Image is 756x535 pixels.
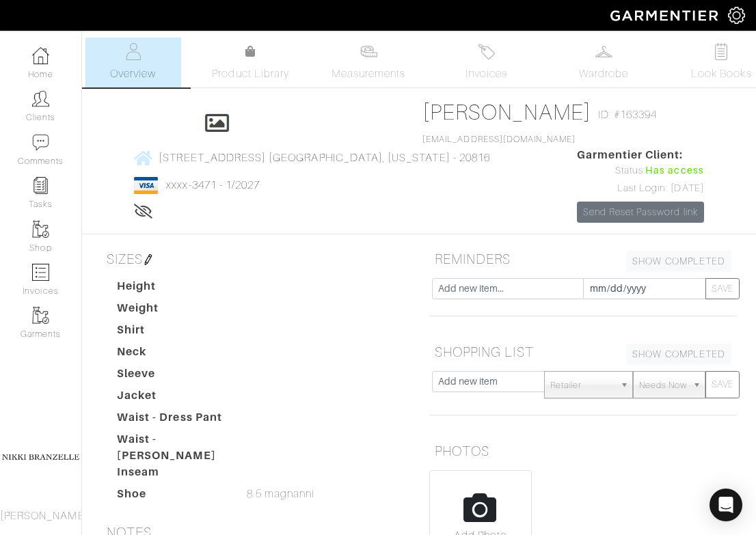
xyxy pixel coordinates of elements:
[134,177,158,194] img: visa-934b35602734be37eb7d5d7e5dbcd2044c359bf20a24dc3361ca3fa54326a8a7.png
[110,66,156,82] span: Overview
[710,489,742,521] div: Open Intercom Messenger
[107,431,237,464] dt: Waist - [PERSON_NAME]
[332,66,406,82] span: Measurements
[429,245,737,273] h5: REMINDERS
[32,264,49,281] img: orders-icon-0abe47150d42831381b5fb84f609e132dff9fe21cb692f30cb5eec754e2cba89.png
[107,366,237,387] dt: Sleeve
[556,38,651,87] a: Wardrobe
[438,38,534,87] a: Invoices
[728,7,745,24] img: gear-icon-white-bd11855cb880d31180b6d7d6211b90ccbf57a29d726f0c71d8c61bd08dd39cc2.png
[360,43,377,60] img: measurements-466bbee1fd09ba9460f595b01e5d73f9e2bff037440d3c8f018324cb6cdf7a4a.svg
[107,278,237,300] dt: Height
[604,3,728,27] img: garmentier-logo-header-white-b43fb05a5012e4ada735d5af1a66efaba907eab6374d6393d1fbf88cb4ef424d.png
[247,486,314,502] span: 8.5 magnanni
[432,371,545,392] input: Add new item
[143,254,154,265] img: pen-cf24a1663064a2ec1b9c1bd2387e9de7a2fa800b781884d57f21acf72779bad2.png
[107,344,237,366] dt: Neck
[429,338,737,366] h5: SHOPPING LIST
[107,387,237,409] dt: Jacket
[577,202,704,223] a: Send Reset Password link
[579,66,628,82] span: Wardrobe
[432,278,584,299] input: Add new item...
[577,181,704,196] div: Last Login: [DATE]
[32,307,49,324] img: garments-icon-b7da505a4dc4fd61783c78ac3ca0ef83fa9d6f193b1c9dc38574b1d14d53ca28.png
[465,66,507,82] span: Invoices
[85,38,181,87] a: Overview
[32,90,49,107] img: clients-icon-6bae9207a08558b7cb47a8932f037763ab4055f8c8b6bfacd5dc20c3e0201464.png
[159,152,490,164] span: [STREET_ADDRESS] [GEOGRAPHIC_DATA], [US_STATE] - 20816
[705,371,740,398] button: SAVE
[713,43,730,60] img: todo-9ac3debb85659649dc8f770b8b6100bb5dab4b48dedcbae339e5042a72dfd3cc.svg
[107,300,237,322] dt: Weight
[577,163,704,178] div: Status:
[107,409,237,431] dt: Waist - Dress Pant
[134,149,490,166] a: [STREET_ADDRESS] [GEOGRAPHIC_DATA], [US_STATE] - 20816
[429,437,737,465] h5: PHOTOS
[595,43,612,60] img: wardrobe-487a4870c1b7c33e795ec22d11cfc2ed9d08956e64fb3008fe2437562e282088.svg
[626,344,731,365] a: SHOW COMPLETED
[550,372,615,399] span: Retailer
[107,464,237,486] dt: Inseam
[478,43,495,60] img: orders-27d20c2124de7fd6de4e0e44c1d41de31381a507db9b33961299e4e07d508b8c.svg
[107,322,237,344] dt: Shirt
[645,163,704,178] span: Has access
[32,47,49,64] img: dashboard-icon-dbcd8f5a0b271acd01030246c82b418ddd0df26cd7fceb0bd07c9910d44c42f6.png
[203,44,299,82] a: Product Library
[422,135,576,144] a: [EMAIL_ADDRESS][DOMAIN_NAME]
[101,245,409,273] h5: SIZES
[577,147,704,163] span: Garmentier Client:
[32,221,49,238] img: garments-icon-b7da505a4dc4fd61783c78ac3ca0ef83fa9d6f193b1c9dc38574b1d14d53ca28.png
[705,278,740,299] button: SAVE
[107,486,237,508] dt: Shoe
[598,107,658,123] span: ID: #163394
[691,66,752,82] span: Look Books
[422,100,591,124] a: [PERSON_NAME]
[626,251,731,272] a: SHOW COMPLETED
[32,134,49,151] img: comment-icon-a0a6a9ef722e966f86d9cbdc48e553b5cf19dbc54f86b18d962a5391bc8f6eb6.png
[639,372,687,399] span: Needs Now
[321,38,417,87] a: Measurements
[32,177,49,194] img: reminder-icon-8004d30b9f0a5d33ae49ab947aed9ed385cf756f9e5892f1edd6e32f2345188e.png
[124,43,141,60] img: basicinfo-40fd8af6dae0f16599ec9e87c0ef1c0a1fdea2edbe929e3d69a839185d80c458.svg
[212,66,289,82] span: Product Library
[166,179,260,191] a: xxxx-3471 - 1/2027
